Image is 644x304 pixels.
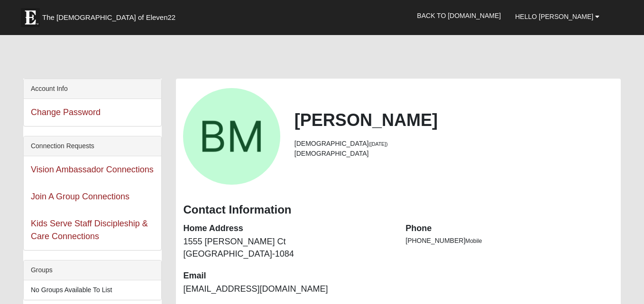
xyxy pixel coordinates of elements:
[183,270,391,282] dt: Email
[24,136,162,156] div: Connection Requests
[21,8,40,27] img: Eleven22 logo
[515,13,593,20] span: Hello [PERSON_NAME]
[24,79,162,99] div: Account Info
[183,236,391,260] dd: 1555 [PERSON_NAME] Ct [GEOGRAPHIC_DATA]-1084
[508,5,607,28] a: Hello [PERSON_NAME]
[31,165,154,174] a: Vision Ambassador Connections
[410,4,508,27] a: Back to [DOMAIN_NAME]
[42,13,175,22] span: The [DEMOGRAPHIC_DATA] of Eleven22
[183,203,614,217] h3: Contact Information
[294,110,614,130] h2: [PERSON_NAME]
[368,141,387,147] small: ([DATE])
[31,219,148,241] a: Kids Serve Staff Discipleship & Care Connections
[16,3,206,27] a: The [DEMOGRAPHIC_DATA] of Eleven22
[183,283,391,295] dd: [EMAIL_ADDRESS][DOMAIN_NAME]
[405,223,614,235] dt: Phone
[294,149,614,159] li: [DEMOGRAPHIC_DATA]
[465,238,482,244] span: Mobile
[31,192,129,201] a: Join A Group Connections
[405,236,614,246] li: [PHONE_NUMBER]
[294,139,614,149] li: [DEMOGRAPHIC_DATA]
[24,280,162,300] li: No Groups Available To List
[24,260,162,280] div: Groups
[183,223,391,235] dt: Home Address
[31,107,101,117] a: Change Password
[183,131,280,141] a: View Fullsize Photo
